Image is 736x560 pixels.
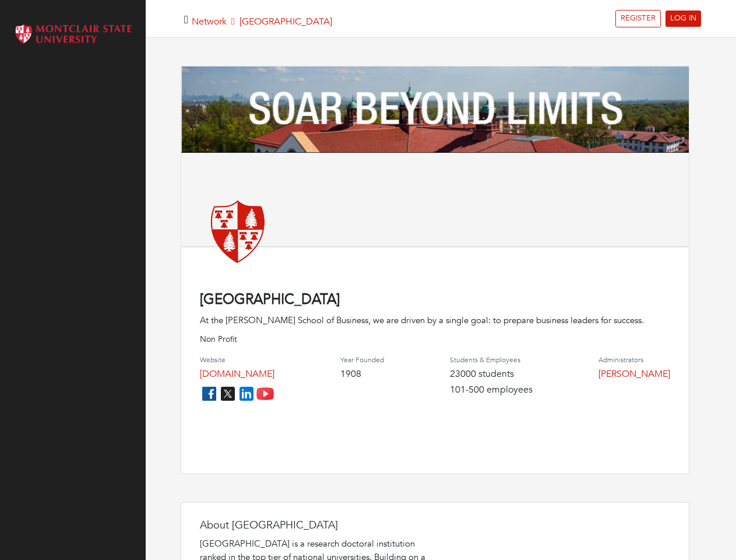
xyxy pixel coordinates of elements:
img: twitter_icon-7d0bafdc4ccc1285aa2013833b377ca91d92330db209b8298ca96278571368c9.png [219,384,237,403]
h4: 1908 [340,369,384,380]
h4: Year Founded [340,356,384,364]
h4: Students & Employees [450,356,533,364]
h5: [GEOGRAPHIC_DATA] [192,16,332,27]
img: montclair-state-university.png [200,192,276,268]
h4: About [GEOGRAPHIC_DATA] [200,519,433,532]
h4: Website [200,356,274,364]
h4: Administrators [598,356,670,364]
img: Montclair%20Banner.png [181,66,689,153]
div: At the [PERSON_NAME] School of Business, we are driven by a single goal: to prepare business lead... [200,314,670,327]
img: Montclair_logo.png [12,20,134,48]
a: [DOMAIN_NAME] [200,367,274,380]
h4: 23000 students [450,369,533,380]
p: Non Profit [200,333,670,345]
img: youtube_icon-fc3c61c8c22f3cdcae68f2f17984f5f016928f0ca0694dd5da90beefb88aa45e.png [256,384,274,403]
a: LOG IN [665,10,701,27]
a: [PERSON_NAME] [598,367,670,380]
img: facebook_icon-256f8dfc8812ddc1b8eade64b8eafd8a868ed32f90a8d2bb44f507e1979dbc24.png [200,384,219,403]
h4: 101-500 employees [450,384,533,395]
a: REGISTER [615,10,661,27]
h4: [GEOGRAPHIC_DATA] [200,292,670,309]
a: Network [192,15,227,28]
img: linkedin_icon-84db3ca265f4ac0988026744a78baded5d6ee8239146f80404fb69c9eee6e8e7.png [237,384,256,403]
